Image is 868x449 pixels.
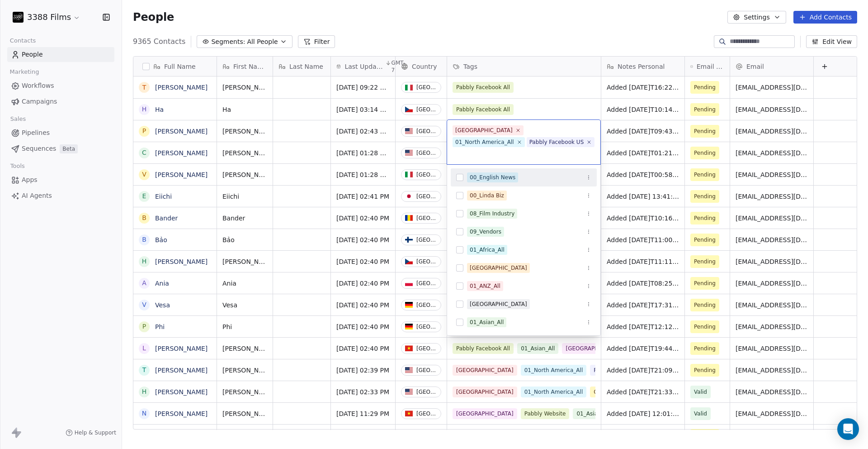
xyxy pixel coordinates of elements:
[470,264,527,272] div: [GEOGRAPHIC_DATA]
[470,173,515,182] div: 00_English News
[470,246,505,254] div: 01_Africa_All
[455,126,513,134] div: [GEOGRAPHIC_DATA]
[470,318,504,326] div: 01_Asian_All
[470,282,500,290] div: 01_ANZ_All
[470,191,504,200] div: 00_Linda Biz
[455,138,514,146] div: 01_North America_All
[470,210,514,218] div: 08_Film Industry
[470,300,527,308] div: [GEOGRAPHIC_DATA]
[529,138,584,146] div: Pabbly Facebook US
[470,228,501,236] div: 09_Vendors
